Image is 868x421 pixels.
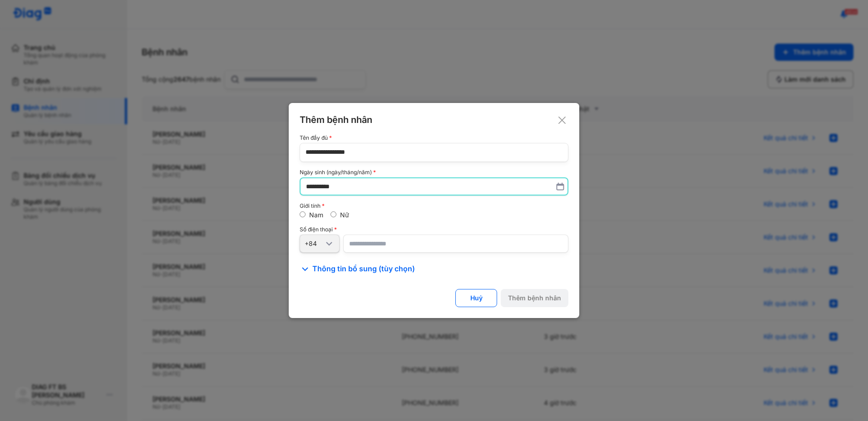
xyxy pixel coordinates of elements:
label: Nữ [340,211,349,219]
span: Thông tin bổ sung (tùy chọn) [312,264,415,274]
div: Tên đầy đủ [300,135,568,141]
div: +84 [305,240,324,248]
div: Số điện thoại [300,226,568,233]
div: Ngày sinh (ngày/tháng/năm) [300,169,568,176]
button: Huỷ [455,289,497,307]
label: Nam [309,211,323,219]
div: Thêm bệnh nhân [508,294,561,302]
button: Thêm bệnh nhân [501,289,568,307]
div: Giới tính [300,203,568,209]
div: Thêm bệnh nhân [300,114,568,126]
